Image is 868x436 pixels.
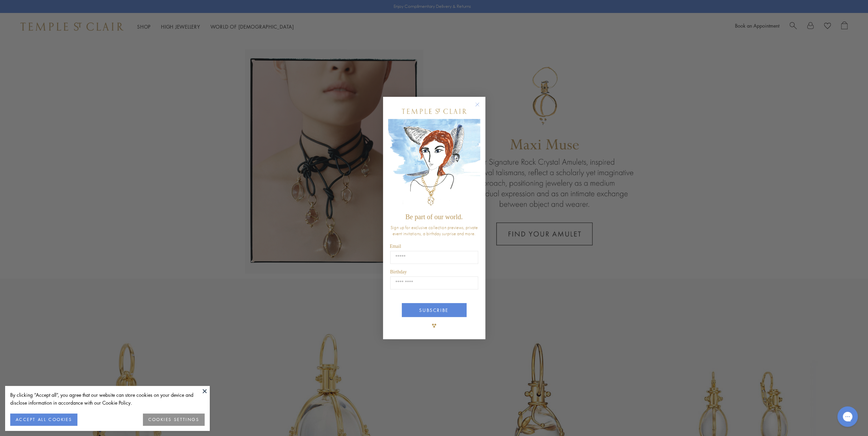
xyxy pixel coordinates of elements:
button: COOKIES SETTINGS [143,414,205,426]
button: Close dialog [476,104,485,112]
img: Temple St. Clair [402,109,467,114]
button: ACCEPT ALL COOKIES [10,414,77,426]
span: Birthday [390,269,407,274]
span: Sign up for exclusive collection previews, private event invitations, a birthday surprise and more. [391,224,478,237]
div: By clicking “Accept all”, you agree that our website can store cookies on your device and disclos... [10,391,205,407]
span: Be part of our world. [405,213,462,221]
input: Email [390,251,478,264]
span: Email [390,244,401,249]
button: SUBSCRIBE [402,303,467,317]
iframe: Gorgias live chat messenger [834,404,861,429]
img: TSC [427,319,441,332]
img: c4a9eb12-d91a-4d4a-8ee0-386386f4f338.jpeg [388,119,480,210]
